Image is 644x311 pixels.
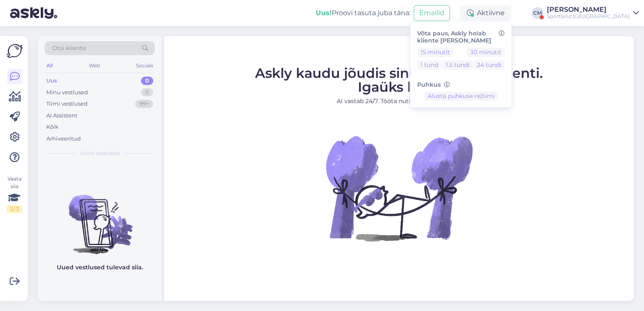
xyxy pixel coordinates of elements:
[442,60,473,69] button: 1.5 tundi
[316,9,332,17] b: Uus!
[52,44,86,53] span: Otsi kliente
[424,92,498,101] button: Alusta puhkuse režiimi
[135,100,153,108] div: 99+
[417,48,453,57] button: 15 minutit
[417,81,505,88] h6: Puhkus
[141,77,153,85] div: 0
[46,112,77,120] div: AI Assistent
[323,112,475,264] img: No Chat active
[417,30,505,44] h6: Võta paus, Askly hoiab kliente [PERSON_NAME]
[547,13,630,20] div: Sportland [GEOGRAPHIC_DATA]
[474,60,505,69] button: 24 tundi
[547,6,639,20] a: [PERSON_NAME]Sportland [GEOGRAPHIC_DATA]
[38,180,162,255] img: No chats
[45,60,54,71] div: All
[46,88,88,97] div: Minu vestlused
[46,77,57,85] div: Uus
[134,60,155,71] div: Socials
[57,263,143,272] p: Uued vestlused tulevad siia.
[80,149,120,157] span: Uued vestlused
[417,60,442,69] button: 1 tund
[255,97,543,106] p: AI vastab 24/7. Tööta nutikamalt juba täna.
[141,88,153,97] div: 0
[46,100,88,108] div: Tiimi vestlused
[7,175,22,213] div: Vaata siia
[547,6,630,13] div: [PERSON_NAME]
[7,43,23,59] img: Askly Logo
[532,7,543,19] div: CM
[414,5,450,21] button: Emailid
[467,48,505,57] button: 30 minutit
[46,135,81,143] div: Arhiveeritud
[316,8,410,18] div: Proovi tasuta juba täna:
[255,65,543,95] span: Askly kaudu jõudis sinuni juba klienti. Igaüks loeb.
[46,123,59,131] div: Kõik
[7,205,22,213] div: 2 / 3
[460,5,511,21] div: Aktiivne
[87,60,102,71] div: Web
